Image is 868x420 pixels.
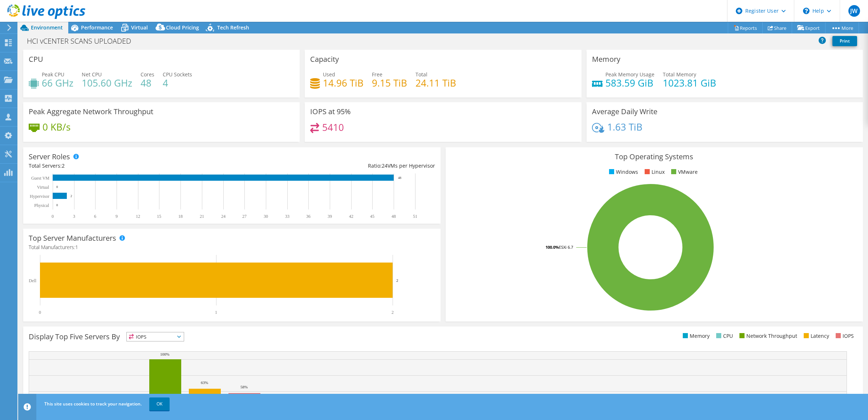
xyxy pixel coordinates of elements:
[200,214,204,219] text: 21
[157,214,161,219] text: 15
[24,37,142,45] h1: HCI vCENTER SCANS UPLOADED
[792,22,826,33] a: Export
[29,243,435,251] h4: Total Manufacturers:
[163,71,192,78] span: CPU Sockets
[370,214,374,219] text: 45
[605,79,654,87] h4: 583.59 GiB
[825,22,859,33] a: More
[29,108,153,116] h3: Peak Aggregate Network Throughput
[136,214,140,219] text: 12
[29,278,36,283] text: Dell
[607,168,638,176] li: Windows
[264,214,268,219] text: 30
[82,71,102,78] span: Net CPU
[762,22,792,33] a: Share
[834,332,854,340] li: IOPS
[559,244,573,250] tspan: ESXi 6.7
[681,332,710,340] li: Memory
[232,162,435,170] div: Ratio: VMs per Hypervisor
[372,71,382,78] span: Free
[328,214,332,219] text: 39
[178,214,183,219] text: 18
[31,176,49,181] text: Guest VM
[832,36,857,46] a: Print
[663,79,716,87] h4: 1023.81 GiB
[392,214,396,219] text: 48
[56,185,58,189] text: 0
[37,185,49,190] text: Virtual
[42,123,70,131] h4: 0 KB/s
[803,8,810,14] svg: \n
[141,79,154,87] h4: 48
[30,194,49,199] text: Hypervisor
[392,310,394,315] text: 2
[643,168,665,176] li: Linux
[73,214,75,219] text: 3
[322,123,344,131] h4: 5410
[82,79,132,87] h4: 105.60 GHz
[39,310,41,315] text: 0
[415,71,427,78] span: Total
[323,79,364,87] h4: 14.96 TiB
[802,332,829,340] li: Latency
[605,71,654,78] span: Peak Memory Usage
[149,397,170,411] a: OK
[415,79,456,87] h4: 24.11 TiB
[396,278,398,283] text: 2
[29,234,116,242] h3: Top Server Manufacturers
[52,214,54,219] text: 0
[451,153,857,161] h3: Top Operating Systems
[81,24,113,31] span: Performance
[131,24,148,31] span: Virtual
[738,332,797,340] li: Network Throughput
[163,79,192,87] h4: 4
[323,71,335,78] span: Used
[310,108,351,116] h3: IOPS at 95%
[349,214,353,219] text: 42
[31,24,63,31] span: Environment
[75,244,78,251] span: 1
[714,332,733,340] li: CPU
[62,162,65,169] span: 2
[398,176,402,180] text: 48
[592,55,620,63] h3: Memory
[70,194,72,198] text: 2
[141,71,154,78] span: Cores
[44,401,142,407] span: This site uses cookies to track your navigation.
[56,203,58,207] text: 0
[545,244,559,250] tspan: 100.0%
[306,214,311,219] text: 36
[115,214,118,219] text: 9
[382,162,388,169] span: 24
[201,380,208,385] text: 63%
[215,310,217,315] text: 1
[848,5,860,17] span: JW
[413,214,417,219] text: 51
[592,108,657,116] h3: Average Daily Write
[240,385,248,389] text: 58%
[221,214,226,219] text: 24
[728,22,763,33] a: Reports
[42,71,64,78] span: Peak CPU
[372,79,407,87] h4: 9.15 TiB
[310,55,339,63] h3: Capacity
[285,214,289,219] text: 33
[669,168,698,176] li: VMware
[607,123,642,131] h4: 1.63 TiB
[160,352,170,356] text: 100%
[166,24,199,31] span: Cloud Pricing
[127,332,184,341] span: IOPS
[29,162,232,170] div: Total Servers:
[29,153,70,161] h3: Server Roles
[29,55,43,63] h3: CPU
[42,79,73,87] h4: 66 GHz
[242,214,247,219] text: 27
[663,71,696,78] span: Total Memory
[34,203,49,208] text: Physical
[94,214,96,219] text: 6
[217,24,249,31] span: Tech Refresh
